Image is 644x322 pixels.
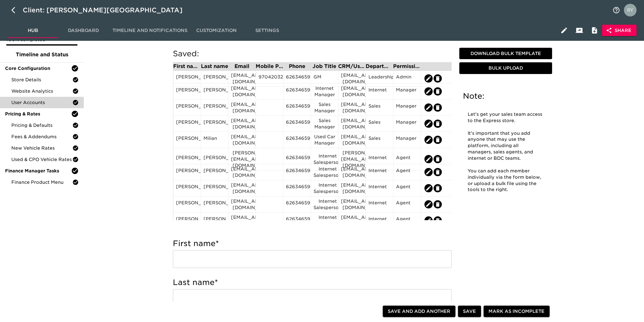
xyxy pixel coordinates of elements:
div: Last name [201,64,228,69]
div: Internet Salesperson [313,153,336,165]
div: 6263465900 [286,119,308,128]
div: [EMAIL_ADDRESS][DOMAIN_NAME] [231,117,253,130]
button: Save [458,306,481,317]
div: Manager [396,119,418,128]
div: [PERSON_NAME] [176,87,198,96]
button: Client View [572,23,587,38]
button: edit [434,184,442,192]
div: [PERSON_NAME][EMAIL_ADDRESS][DOMAIN_NAME] [231,150,253,169]
div: [PERSON_NAME][EMAIL_ADDRESS][DOMAIN_NAME] [341,150,363,169]
div: [EMAIL_ADDRESS][DOMAIN_NAME] [341,166,363,178]
div: [PERSON_NAME] [176,135,198,145]
span: Customization [195,27,238,34]
div: Sales [368,103,391,112]
div: [EMAIL_ADDRESS][DOMAIN_NAME] [231,72,253,85]
div: 6263465900 [286,74,308,83]
div: [EMAIL_ADDRESS][DOMAIN_NAME] [341,117,363,130]
div: Sales [368,135,391,145]
div: [PERSON_NAME] [176,167,198,177]
div: [PERSON_NAME] [204,103,226,112]
span: New Vehicle Rates [11,145,72,151]
span: Core Configuration [5,65,71,71]
button: edit [434,103,442,112]
div: Sales Manager [313,101,336,114]
div: Internet [368,183,391,193]
button: edit [434,120,442,128]
h5: Note: [463,91,548,101]
span: Share [607,27,631,34]
h5: First name [173,238,452,249]
div: [EMAIL_ADDRESS][DOMAIN_NAME] [231,214,253,227]
div: [PERSON_NAME] [176,183,198,193]
button: edit [424,168,433,176]
div: Mobile Phone [256,64,283,69]
span: Pricing & Rates [5,111,71,117]
button: edit [434,216,442,225]
span: Pricing & Defaults [11,122,72,128]
button: Bulk Upload [459,62,552,74]
div: [EMAIL_ADDRESS][DOMAIN_NAME] [341,72,363,85]
div: [EMAIL_ADDRESS][DOMAIN_NAME] [231,198,253,211]
button: edit [424,120,433,128]
div: [PERSON_NAME] [204,183,226,193]
button: edit [434,74,442,83]
div: Used Car Manager [313,133,336,146]
button: edit [424,200,433,208]
div: Manager [396,135,418,145]
div: Agent [396,216,418,225]
div: First name [173,64,201,69]
div: [EMAIL_ADDRESS][DOMAIN_NAME] [341,101,363,114]
div: Phone [283,64,311,69]
div: [EMAIL_ADDRESS][DOMAIN_NAME] [231,133,253,146]
span: Save and Add Another [388,307,450,315]
div: Internet [368,167,391,177]
button: edit [424,184,433,192]
button: Save and Add Another [383,306,455,317]
span: Website Analytics [11,88,72,94]
div: 6263465900 [286,200,308,209]
span: Settings [246,27,289,34]
div: [PERSON_NAME] [176,74,198,83]
div: Internet [368,200,391,209]
div: GM [313,74,336,83]
span: Timeline and Status [5,51,79,59]
div: 6263465900 [286,103,308,112]
div: Internet Salesperson [313,166,336,178]
button: edit [434,155,442,163]
span: Dashboard [62,27,105,34]
div: Leadership [368,74,391,83]
div: [EMAIL_ADDRESS][DOMAIN_NAME] [341,198,363,211]
div: Manager [396,87,418,96]
div: 6263465900 [286,154,308,164]
button: edit [424,87,433,96]
div: Permission Set [393,64,421,69]
button: notifications [609,3,624,18]
div: Internet Salesperson [313,182,336,195]
div: 9704203256 [258,74,281,83]
span: Fees & Addendums [11,133,72,140]
div: [EMAIL_ADDRESS][DOMAIN_NAME] [231,182,253,195]
div: [PERSON_NAME] [204,119,226,128]
span: Mark as Incomplete [489,307,544,315]
button: edit [434,200,442,208]
div: [EMAIL_ADDRESS][DOMAIN_NAME] [231,85,253,98]
button: edit [434,87,442,96]
button: edit [434,168,442,176]
span: Store Details [11,77,72,83]
div: [PERSON_NAME] [176,103,198,112]
h5: Saved: [173,49,452,59]
div: Manager [396,103,418,112]
div: [PERSON_NAME] [176,200,198,209]
span: Hub [11,27,54,34]
div: [PERSON_NAME] [176,154,198,164]
p: You can add each member individually via the form below, or upload a bulk file using the tools to... [468,168,544,193]
div: Internet [368,154,391,164]
div: [PERSON_NAME] [204,74,226,83]
button: edit [424,103,433,112]
div: Department [366,64,393,69]
button: Share [602,25,636,36]
button: Download Bulk Template [459,48,552,59]
div: Internet [368,87,391,96]
div: Internet Manager [313,85,336,98]
div: [PERSON_NAME] [204,154,226,164]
